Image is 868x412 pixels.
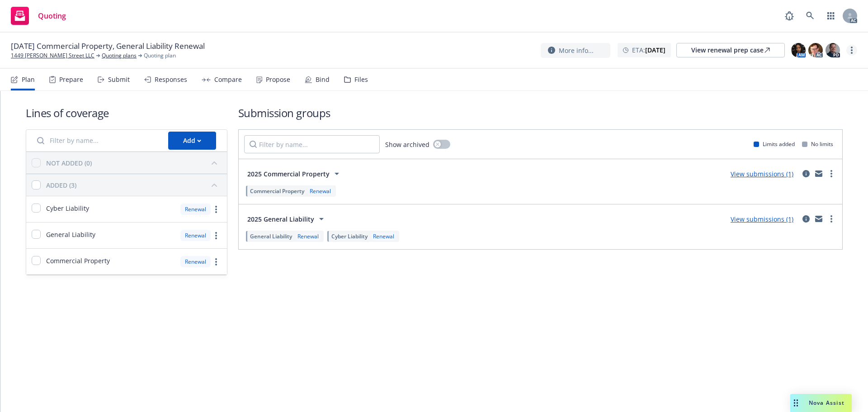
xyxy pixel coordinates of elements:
[11,52,94,60] a: 1449 [PERSON_NAME] Street LLC
[790,394,802,412] div: Drag to move
[559,46,594,55] span: More info...
[214,76,242,83] div: Compare
[155,76,187,83] div: Responses
[308,187,333,195] div: Renewal
[826,43,840,57] img: photo
[183,132,201,149] div: Add
[238,105,843,120] h1: Submission groups
[801,7,819,25] a: Search
[676,43,785,57] a: View renewal prep case
[244,135,380,153] input: Filter by name...
[26,105,227,120] h1: Lines of coverage
[211,230,222,241] a: more
[813,213,824,224] a: mail
[354,76,368,83] div: Files
[801,213,811,224] a: circleInformation
[541,43,610,58] button: More info...
[826,213,837,224] a: more
[731,215,793,223] a: View submissions (1)
[809,399,844,407] span: Nova Assist
[102,52,137,60] a: Quoting plans
[826,168,837,179] a: more
[296,232,321,240] div: Renewal
[108,76,130,83] div: Submit
[802,140,833,148] div: No limits
[790,394,852,412] button: Nova Assist
[46,178,222,192] button: ADDED (3)
[211,256,222,267] a: more
[371,232,396,240] div: Renewal
[645,46,665,54] strong: [DATE]
[46,180,76,190] div: ADDED (3)
[808,43,823,57] img: photo
[780,7,798,25] a: Report a Bug
[244,165,345,183] button: 2025 Commercial Property
[791,43,806,57] img: photo
[250,187,304,195] span: Commercial Property
[7,3,70,28] a: Quoting
[385,140,429,149] span: Show archived
[46,256,110,265] span: Commercial Property
[46,230,95,239] span: General Liability
[316,76,330,83] div: Bind
[180,256,211,267] div: Renewal
[244,210,330,228] button: 2025 General Liability
[22,76,35,83] div: Plan
[11,41,205,52] span: [DATE] Commercial Property, General Liability Renewal
[247,214,314,224] span: 2025 General Liability
[59,76,83,83] div: Prepare
[801,168,811,179] a: circleInformation
[691,43,770,57] div: View renewal prep case
[32,132,163,150] input: Filter by name...
[144,52,176,60] span: Quoting plan
[813,168,824,179] a: mail
[846,45,857,56] a: more
[247,169,330,179] span: 2025 Commercial Property
[266,76,290,83] div: Propose
[754,140,795,148] div: Limits added
[38,12,66,19] span: Quoting
[331,232,368,240] span: Cyber Liability
[168,132,216,150] button: Add
[632,45,665,55] span: ETA :
[46,156,222,170] button: NOT ADDED (0)
[180,204,211,215] div: Renewal
[822,7,840,25] a: Switch app
[211,204,222,215] a: more
[250,232,292,240] span: General Liability
[46,158,92,168] div: NOT ADDED (0)
[46,204,89,213] span: Cyber Liability
[180,230,211,241] div: Renewal
[731,170,793,178] a: View submissions (1)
